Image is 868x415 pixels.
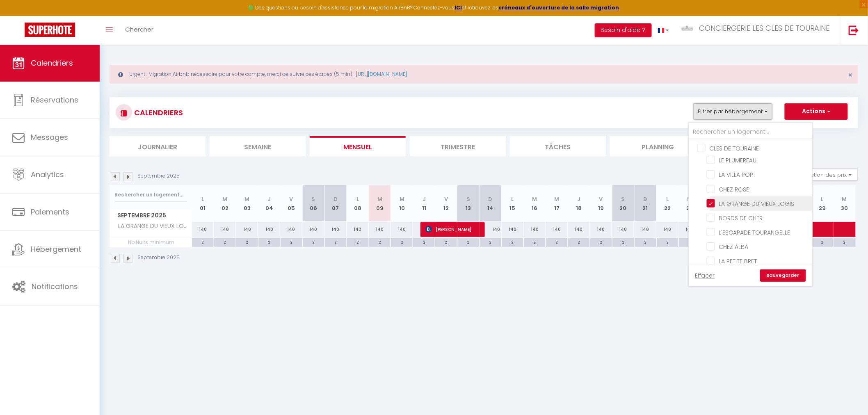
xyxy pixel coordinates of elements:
[312,195,315,203] abbr: S
[137,254,180,262] p: Septembre 2025
[681,25,694,32] img: ...
[695,271,715,280] a: Effacer
[258,185,280,222] th: 04
[546,185,568,222] th: 17
[125,25,153,34] span: Chercher
[532,195,537,203] abbr: M
[192,238,214,246] div: 2
[524,238,546,246] div: 2
[524,222,546,237] div: 140
[31,169,64,180] span: Analytics
[391,238,413,246] div: 2
[510,136,606,156] li: Tâches
[31,244,81,254] span: Hébergement
[699,23,830,33] span: CONCIERGERIE LES CLES DE TOURAINE
[499,4,619,11] a: créneaux d'ouverture de la salle migration
[31,132,68,142] span: Messages
[678,185,701,222] th: 23
[281,238,302,246] div: 2
[369,222,391,237] div: 140
[848,70,853,80] span: ×
[595,23,652,37] button: Besoin d'aide ?
[455,4,462,11] strong: ICI
[214,185,236,222] th: 02
[31,95,78,105] span: Réservations
[132,103,183,122] h3: CALENDRIERS
[400,195,404,203] abbr: M
[410,136,506,156] li: Trimestre
[111,222,193,231] span: LA GRANGE DU VIEUX LOGIS
[842,195,847,203] abbr: M
[634,185,656,222] th: 21
[325,238,347,246] div: 2
[347,238,369,246] div: 2
[25,23,75,37] img: Super Booking
[110,210,192,221] span: Septembre 2025
[435,185,457,222] th: 12
[568,185,590,222] th: 18
[610,136,706,156] li: Planning
[811,185,834,222] th: 29
[110,136,206,156] li: Journalier
[666,195,669,203] abbr: L
[31,207,69,217] span: Paiements
[811,238,833,246] div: 2
[210,136,306,156] li: Semaine
[719,214,763,222] span: BORDS DE CHER
[114,187,187,202] input: Rechercher un logement...
[719,200,795,208] span: LA GRANGE DU VIEUX LOGIS
[324,222,347,237] div: 140
[568,238,590,246] div: 2
[347,222,369,237] div: 140
[489,195,493,203] abbr: D
[324,185,347,222] th: 07
[590,185,612,222] th: 19
[356,71,407,78] a: [URL][DOMAIN_NAME]
[785,103,848,120] button: Actions
[599,195,603,203] abbr: V
[546,238,568,246] div: 2
[110,65,858,84] div: Urgent : Migration Airbnb nécessaire pour votre compte, merci de suivre ces étapes (5 min) -
[192,222,214,237] div: 140
[760,269,806,282] a: Sauvegarder
[590,222,612,237] div: 140
[480,185,502,222] th: 14
[236,185,258,222] th: 03
[466,195,470,203] abbr: S
[678,222,701,237] div: 140
[391,185,413,222] th: 10
[643,195,647,203] abbr: D
[201,195,204,203] abbr: L
[214,222,236,237] div: 140
[192,185,214,222] th: 01
[369,238,391,246] div: 2
[347,185,369,222] th: 08
[280,185,302,222] th: 05
[356,195,359,203] abbr: L
[369,185,391,222] th: 09
[675,16,840,45] a: ... CONCIERGERIE LES CLES DE TOURAINE
[502,222,524,237] div: 140
[679,238,701,246] div: 2
[244,195,249,203] abbr: M
[634,222,656,237] div: 140
[7,3,31,28] button: Ouvrir le widget de chat LiveChat
[457,238,479,246] div: 2
[236,238,258,246] div: 2
[821,195,824,203] abbr: L
[621,195,625,203] abbr: S
[612,238,634,246] div: 2
[302,185,324,222] th: 06
[413,238,435,246] div: 2
[32,281,78,292] span: Notifications
[258,238,280,246] div: 2
[719,185,749,194] span: CHEZ ROSE
[612,185,634,222] th: 20
[435,238,457,246] div: 2
[524,185,546,222] th: 16
[656,185,678,222] th: 22
[577,195,580,203] abbr: J
[258,222,280,237] div: 140
[689,125,812,139] input: Rechercher un logement...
